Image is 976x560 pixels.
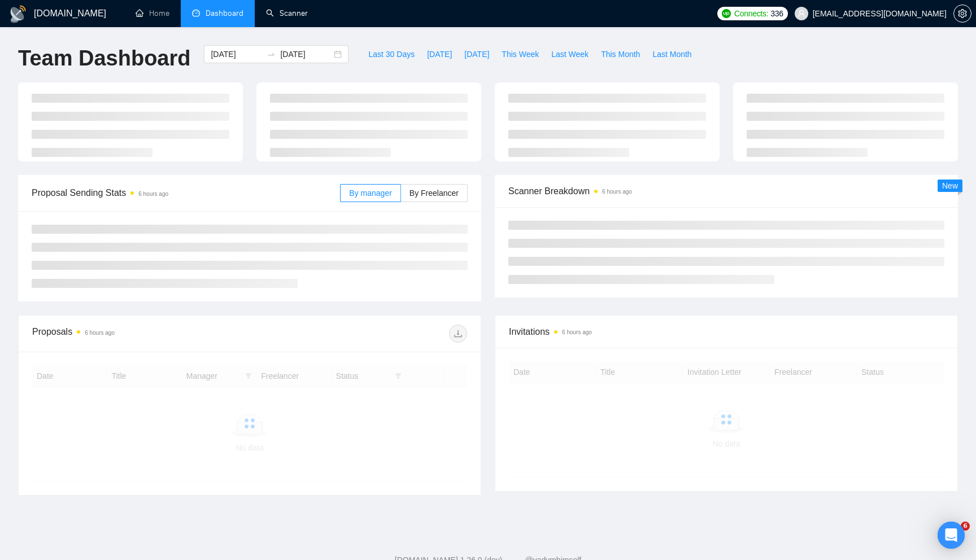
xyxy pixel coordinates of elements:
button: setting [953,5,971,23]
div: Proposals [32,325,250,343]
span: Last Month [652,48,691,60]
span: Proposal Sending Stats [32,186,340,200]
span: Last Week [551,48,589,60]
time: 6 hours ago [602,189,632,195]
span: Scanner Breakdown [508,184,944,198]
a: homeHome [136,8,169,18]
span: 6 [961,522,970,531]
time: 6 hours ago [85,330,115,336]
span: to [267,50,276,59]
span: [DATE] [427,48,452,60]
button: Last 30 Days [362,45,421,63]
input: End date [280,48,332,60]
span: [DATE] [464,48,489,60]
time: 6 hours ago [562,329,592,335]
button: Last Week [545,45,595,63]
button: This Week [495,45,545,63]
span: Connects: [734,7,768,20]
span: By manager [349,189,391,198]
button: This Month [595,45,646,63]
img: logo [9,5,27,23]
time: 6 hours ago [138,191,168,197]
a: setting [953,9,971,18]
span: Last 30 Days [368,48,415,60]
span: By Freelancer [409,189,459,198]
img: upwork-logo.png [722,9,731,18]
div: Open Intercom Messenger [938,522,965,549]
span: dashboard [192,9,200,17]
input: Start date [211,48,262,60]
a: searchScanner [266,8,308,18]
button: Last Month [646,45,698,63]
span: This Month [601,48,640,60]
button: [DATE] [421,45,458,63]
button: [DATE] [458,45,495,63]
span: setting [954,9,971,18]
span: Dashboard [206,8,243,18]
span: This Week [502,48,539,60]
span: New [942,181,958,190]
span: user [798,10,805,17]
span: Invitations [509,325,944,339]
span: swap-right [267,50,276,59]
h1: Team Dashboard [18,45,190,72]
span: 336 [770,7,783,20]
